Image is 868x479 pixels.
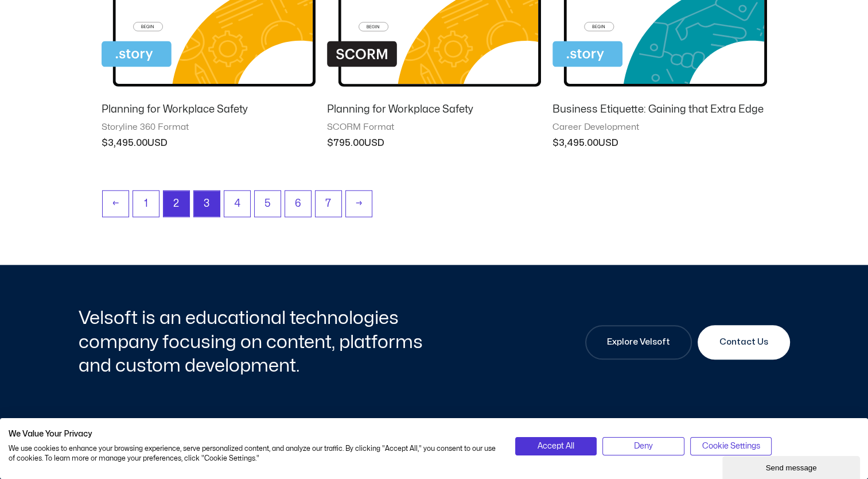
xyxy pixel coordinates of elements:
[316,191,341,217] a: Page 7
[538,440,574,453] span: Accept All
[327,138,333,148] span: $
[552,122,766,133] span: Career Development
[102,103,316,116] h2: Planning for Workplace Safety
[103,191,129,217] a: ←
[102,103,316,121] a: Planning for Workplace Safety
[607,335,670,349] span: Explore Velsoft
[552,103,766,121] a: Business Etiquette: Gaining that Extra Edge
[102,122,316,133] span: Storyline 360 Format
[224,191,250,217] a: Page 4
[327,122,541,133] span: SCORM Format
[552,103,766,116] h2: Business Etiquette: Gaining that Extra Edge
[585,325,692,360] a: Explore Velsoft
[102,138,147,148] bdi: 3,495.00
[133,191,159,217] a: Page 1
[552,138,559,148] span: $
[255,191,281,217] a: Page 5
[702,440,760,453] span: Cookie Settings
[690,437,772,455] button: Adjust cookie preferences
[346,191,372,217] a: →
[634,440,653,453] span: Deny
[79,306,431,378] h2: Velsoft is an educational technologies company focusing on content, platforms and custom developm...
[515,437,597,455] button: Accept all cookies
[327,138,364,148] bdi: 795.00
[327,103,541,121] a: Planning for Workplace Safety
[602,437,684,455] button: Deny all cookies
[327,103,541,116] h2: Planning for Workplace Safety
[102,138,108,148] span: $
[719,335,768,349] span: Contact Us
[285,191,311,217] a: Page 6
[9,429,498,439] h2: We Value Your Privacy
[698,325,790,360] a: Contact Us
[102,190,767,223] nav: Product Pagination
[9,444,498,463] p: We use cookies to enhance your browsing experience, serve personalized content, and analyze our t...
[164,191,189,217] span: Page 2
[194,191,220,217] a: Page 3
[722,454,862,479] iframe: chat widget
[552,138,598,148] bdi: 3,495.00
